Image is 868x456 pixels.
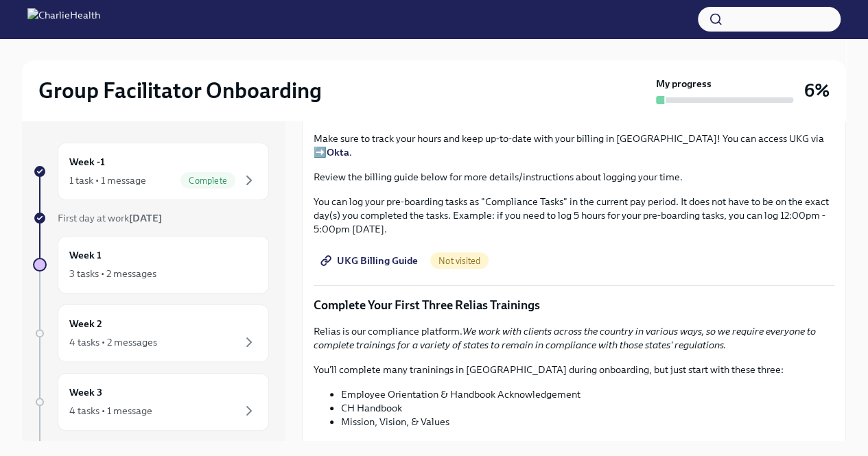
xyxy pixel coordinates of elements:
[69,248,102,263] h6: Week 1
[33,211,269,225] a: First day at work[DATE]
[27,8,100,30] img: CharlieHealth
[129,212,162,224] strong: [DATE]
[314,325,816,351] em: We work with clients across the country in various ways, so we require everyone to complete train...
[33,304,269,362] a: Week 24 tasks • 2 messages
[69,154,105,169] h6: Week -1
[341,415,834,429] li: Mission, Vision, & Values
[69,404,152,418] div: 4 tasks • 1 message
[314,132,834,159] p: Make sure to track your hours and keep up-to-date with your billing in [GEOGRAPHIC_DATA]! You can...
[314,297,834,313] p: Complete Your First Three Relias Trainings
[33,143,269,200] a: Week -11 task • 1 messageComplete
[314,195,834,236] p: You can log your pre-boarding tasks as "Compliance Tasks" in the current pay period. It does not ...
[69,267,156,280] div: 3 tasks • 2 messages
[69,173,146,187] div: 1 task • 1 message
[314,170,834,184] p: Review the billing guide below for more details/instructions about logging your time.
[804,78,830,103] h3: 6%
[314,247,427,274] a: UKG Billing Guide
[430,256,489,266] span: Not visited
[327,146,349,158] a: Okta
[314,363,834,376] p: You'll complete many traninings in [GEOGRAPHIC_DATA] during onboarding, but just start with these...
[33,236,269,293] a: Week 13 tasks • 2 messages
[314,324,834,352] p: Relias is our compliance platform.
[341,387,834,401] li: Employee Orientation & Handbook Acknowledgement
[33,373,269,431] a: Week 34 tasks • 1 message
[69,385,102,400] h6: Week 3
[69,316,102,331] h6: Week 2
[58,212,162,224] span: First day at work
[341,401,834,415] li: CH Handbook
[323,254,418,267] span: UKG Billing Guide
[38,77,322,104] h2: Group Facilitator Onboarding
[69,335,157,349] div: 4 tasks • 2 messages
[656,77,712,91] strong: My progress
[327,440,466,453] a: Find your Relias trainings here
[180,176,235,186] span: Complete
